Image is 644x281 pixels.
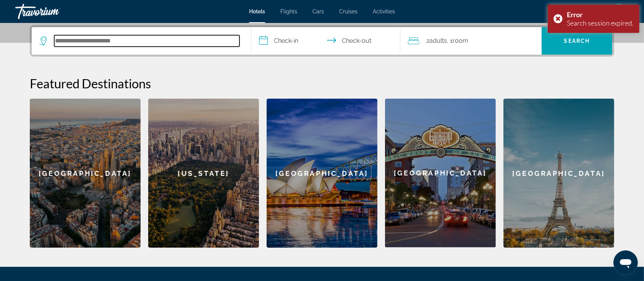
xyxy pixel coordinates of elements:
input: Search hotel destination [54,35,239,47]
button: Select check in and out date [251,27,400,55]
div: [GEOGRAPHIC_DATA] [267,99,377,248]
iframe: Button to launch messaging window [613,250,638,275]
div: Search widget [32,27,612,55]
div: [GEOGRAPHIC_DATA] [30,99,141,248]
a: San Diego[GEOGRAPHIC_DATA] [385,99,496,248]
a: Travorium [15,2,92,21]
button: User Menu [609,3,629,19]
span: 2 [426,36,447,46]
span: Adults [429,37,447,44]
a: Cars [312,8,324,15]
a: Flights [280,8,297,15]
a: New York[US_STATE] [148,99,259,248]
div: [GEOGRAPHIC_DATA] [385,99,496,247]
div: [GEOGRAPHIC_DATA] [503,99,614,248]
span: Room [453,37,468,44]
div: Search session expired. [567,19,634,27]
a: Hotels [249,8,265,15]
button: Search [542,27,612,55]
div: Error [567,10,634,19]
a: Sydney[GEOGRAPHIC_DATA] [267,99,377,248]
a: Cruises [339,8,358,15]
span: , 1 [447,36,468,46]
div: [US_STATE] [148,99,259,248]
span: Search [564,38,590,44]
a: Paris[GEOGRAPHIC_DATA] [503,99,614,248]
a: Barcelona[GEOGRAPHIC_DATA] [30,99,141,248]
button: Travelers: 2 adults, 0 children [400,27,542,55]
h2: Featured Destinations [30,76,614,91]
a: Activities [373,8,395,15]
